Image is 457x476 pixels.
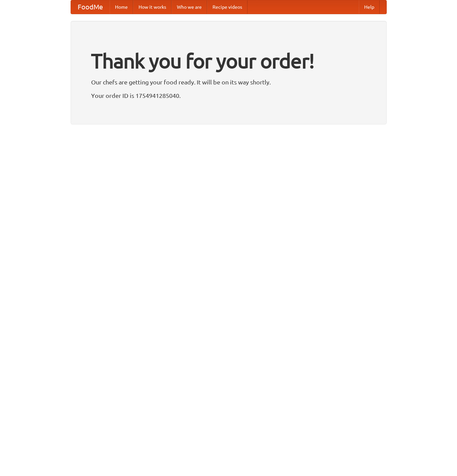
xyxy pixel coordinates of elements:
a: FoodMe [71,0,110,14]
p: Your order ID is 1754941285040. [91,90,366,101]
a: Recipe videos [207,0,247,14]
a: Who we are [172,0,207,14]
h1: Thank you for your order! [91,45,366,77]
a: How it works [133,0,172,14]
a: Help [359,0,380,14]
p: Our chefs are getting your food ready. It will be on its way shortly. [91,77,366,87]
a: Home [110,0,133,14]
